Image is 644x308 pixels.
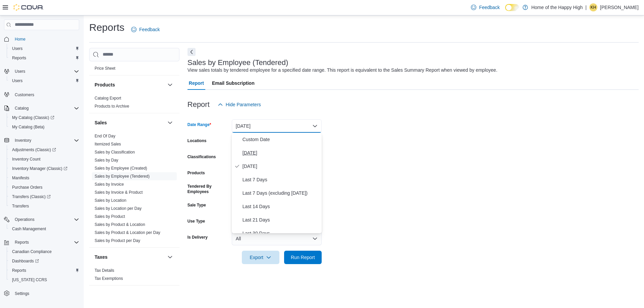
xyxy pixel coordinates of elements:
span: My Catalog (Beta) [9,123,79,131]
span: Sales by Employee (Tendered) [95,174,150,179]
span: Report [189,76,204,90]
span: Users [12,78,22,83]
a: My Catalog (Classic) [7,113,82,122]
button: Operations [12,215,37,224]
span: Washington CCRS [9,276,79,284]
a: My Catalog (Classic) [9,114,57,122]
button: Canadian Compliance [7,247,82,256]
button: Reports [7,266,82,275]
span: Catalog Export [95,96,121,101]
div: Select listbox [232,133,322,233]
button: Settings [1,289,82,298]
span: Users [9,45,79,53]
h3: Sales [95,119,107,126]
a: Adjustments (Classic) [9,146,59,154]
span: My Catalog (Classic) [9,114,79,122]
span: My Catalog (Beta) [12,124,45,130]
span: Catalog [15,106,29,111]
a: Transfers (Classic) [9,193,53,201]
span: Operations [12,215,79,224]
button: Customers [1,89,82,99]
a: Settings [12,290,32,298]
span: Purchase Orders [12,185,43,190]
span: Inventory Count [12,157,41,162]
a: Feedback [128,23,162,36]
span: Last 30 Days [243,229,319,237]
button: Sales [166,119,174,127]
span: Transfers [9,202,79,210]
button: Users [12,67,28,75]
button: Run Report [284,251,322,264]
a: Sales by Product [95,214,125,219]
span: Last 7 Days (excluding [DATE]) [243,189,319,197]
span: Customers [15,92,34,98]
a: Sales by Day [95,158,118,163]
button: Hide Parameters [215,98,264,111]
button: Inventory [12,136,34,144]
a: My Catalog (Beta) [9,123,47,131]
span: Tax Exemptions [95,276,123,281]
span: Reports [9,54,79,62]
label: Tendered By Employees [187,184,229,194]
button: [DATE] [232,119,322,133]
span: Adjustments (Classic) [12,147,56,152]
a: Tax Exemptions [95,276,123,281]
span: Catalog [12,104,79,112]
a: Sales by Location per Day [95,206,142,211]
span: Sales by Location per Day [95,206,142,211]
button: Cash Management [7,224,82,234]
span: Manifests [12,175,29,181]
span: Sales by Product [95,214,125,219]
span: Sales by Product & Location [95,222,145,227]
button: Operations [1,215,82,224]
nav: Complex example [4,32,79,306]
div: Katrina Huhtala [589,3,597,11]
span: Last 7 Days [243,176,319,184]
span: Home [12,35,79,43]
span: Users [12,46,22,51]
span: Transfers (Classic) [9,193,79,201]
label: Products [187,170,205,176]
h3: Products [95,81,115,88]
span: Sales by Location [95,198,126,203]
a: Cash Management [9,225,49,233]
label: Is Delivery [187,235,208,240]
span: Operations [15,217,35,222]
a: Users [9,77,25,85]
span: Export [246,251,275,264]
p: [PERSON_NAME] [600,3,639,11]
h3: Taxes [95,254,108,260]
a: Sales by Employee (Tendered) [95,174,150,179]
span: Purchase Orders [9,183,79,191]
button: Products [166,81,174,89]
button: [US_STATE] CCRS [7,275,82,285]
span: Run Report [291,254,315,261]
button: Taxes [166,253,174,261]
span: Settings [12,289,79,298]
span: Feedback [139,26,160,33]
a: [US_STATE] CCRS [9,276,50,284]
span: End Of Day [95,133,115,139]
button: Users [7,76,82,85]
span: Home [15,37,25,42]
a: Feedback [468,1,502,14]
button: My Catalog (Beta) [7,122,82,132]
a: Canadian Compliance [9,248,54,256]
a: Home [12,35,28,43]
button: All [232,232,322,245]
button: Inventory Count [7,155,82,164]
p: Home of the Happy High [531,3,583,11]
div: Sales [89,132,179,247]
a: Sales by Product & Location [95,222,145,227]
a: Sales by Product & Location per Day [95,230,160,235]
a: Transfers [9,202,32,210]
span: Price Sheet [95,66,115,71]
a: Sales by Invoice & Product [95,190,143,195]
a: Adjustments (Classic) [7,145,82,155]
a: End Of Day [95,134,115,138]
span: Products to Archive [95,104,129,109]
span: Manifests [9,174,79,182]
span: Reports [12,55,26,61]
span: Last 21 Days [243,216,319,224]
